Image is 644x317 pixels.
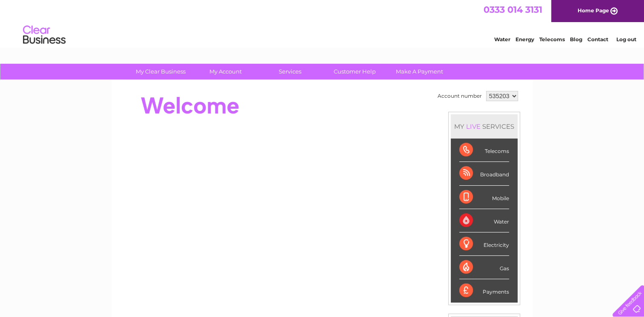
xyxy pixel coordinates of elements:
a: Log out [616,36,636,42]
div: Clear Business is a trading name of Verastar Limited (registered in [GEOGRAPHIC_DATA] No. 3667643... [121,5,524,41]
div: LIVE [464,122,482,130]
a: Blog [570,36,582,42]
a: Services [255,64,325,79]
a: Contact [587,36,608,42]
div: Broadband [459,162,509,185]
img: logo.png [23,22,66,48]
div: Mobile [459,186,509,209]
a: Telecoms [539,36,565,42]
a: My Account [190,64,260,79]
a: Customer Help [320,64,390,79]
a: Energy [515,36,534,42]
div: MY SERVICES [451,114,518,139]
div: Electricity [459,232,509,256]
a: Make A Payment [384,64,455,79]
div: Telecoms [459,139,509,162]
div: Gas [459,256,509,279]
div: Water [459,209,509,232]
a: 0333 014 3131 [484,4,542,15]
td: Account number [435,89,484,103]
a: Water [494,36,510,42]
div: Payments [459,279,509,302]
a: My Clear Business [126,64,196,79]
